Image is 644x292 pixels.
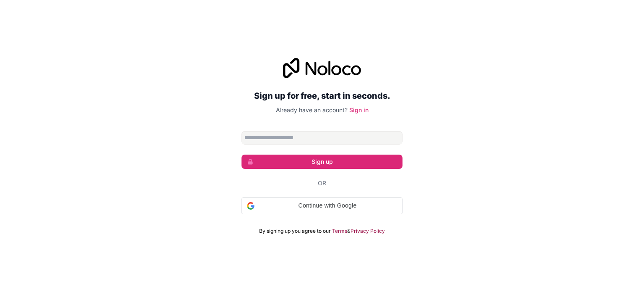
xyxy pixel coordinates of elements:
[241,131,402,145] input: Email address
[258,201,397,210] span: Continue with Google
[241,197,402,214] div: Continue with Google
[349,106,369,113] a: Sign in
[259,228,331,234] span: By signing up you agree to our
[347,228,351,234] span: &
[276,106,348,113] span: Already have an account?
[241,155,402,169] button: Sign up
[351,228,385,234] a: Privacy Policy
[318,179,326,187] span: Or
[241,88,402,103] h2: Sign up for free, start in seconds.
[332,228,347,234] a: Terms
